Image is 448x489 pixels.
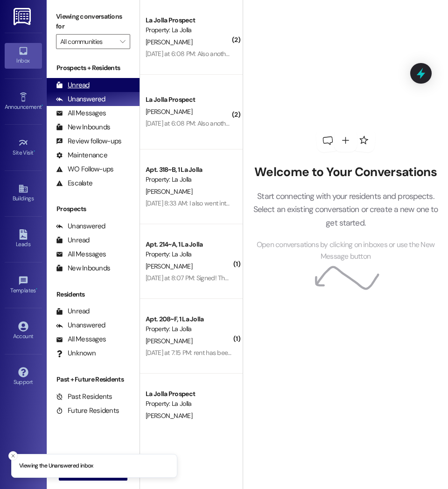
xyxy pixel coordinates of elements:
[56,334,106,344] div: All Messages
[56,320,105,330] div: Unanswered
[42,102,43,109] span: •
[47,204,140,214] div: Prospects
[146,337,192,345] span: [PERSON_NAME]
[5,364,42,390] a: Support
[146,199,420,207] div: [DATE] 8:33 AM: I also went into the office after this to make sure it was canceled and they said...
[60,34,115,49] input: All communities
[5,319,42,344] a: Account
[146,399,232,409] div: Property: La Jolla
[250,190,441,229] p: Start connecting with your residents and prospects. Select an existing conversation or create a n...
[36,286,37,292] span: •
[14,8,33,25] img: ResiDesk Logo
[56,9,130,34] label: Viewing conversations for
[146,38,192,46] span: [PERSON_NAME]
[146,165,232,175] div: Apt. 318~B, 1 La Jolla
[146,187,192,196] span: [PERSON_NAME]
[34,148,35,155] span: •
[5,181,42,206] a: Buildings
[56,122,110,132] div: New Inbounds
[47,63,140,73] div: Prospects + Residents
[56,263,110,273] div: New Inbounds
[5,227,42,252] a: Leads
[56,235,90,245] div: Unread
[56,94,105,104] div: Unanswered
[56,178,92,188] div: Escalate
[120,38,125,45] i: 
[146,389,232,399] div: La Jolla Prospect
[146,411,192,420] span: [PERSON_NAME]
[56,406,119,416] div: Future Residents
[56,80,90,90] div: Unread
[5,43,42,68] a: Inbox
[56,249,106,259] div: All Messages
[146,262,192,270] span: [PERSON_NAME]
[146,107,192,116] span: [PERSON_NAME]
[146,348,248,357] div: [DATE] at 7:15 PM: rent has been paid:)
[146,25,232,35] div: Property: La Jolla
[56,221,105,231] div: Unanswered
[146,15,232,25] div: La Jolla Prospect
[146,175,232,184] div: Property: La Jolla
[56,164,113,174] div: WO Follow-ups
[146,249,232,259] div: Property: La Jolla
[56,392,112,402] div: Past Residents
[56,150,107,160] div: Maintenance
[5,273,42,298] a: Templates •
[146,274,247,282] div: [DATE] at 8:07 PM: Signed! Thank you!
[8,451,18,461] button: Close toast
[47,290,140,299] div: Residents
[250,239,441,262] span: Open conversations by clicking on inboxes or use the New Message button
[56,136,121,146] div: Review follow-ups
[19,462,93,470] p: Viewing the Unanswered inbox
[250,165,441,180] h2: Welcome to Your Conversations
[56,348,96,358] div: Unknown
[56,306,90,316] div: Unread
[47,375,140,384] div: Past + Future Residents
[146,324,232,334] div: Property: La Jolla
[146,240,232,249] div: Apt. 214~A, 1 La Jolla
[5,135,42,160] a: Site Visit •
[146,95,232,105] div: La Jolla Prospect
[56,108,106,118] div: All Messages
[146,314,232,324] div: Apt. 208~F, 1 La Jolla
